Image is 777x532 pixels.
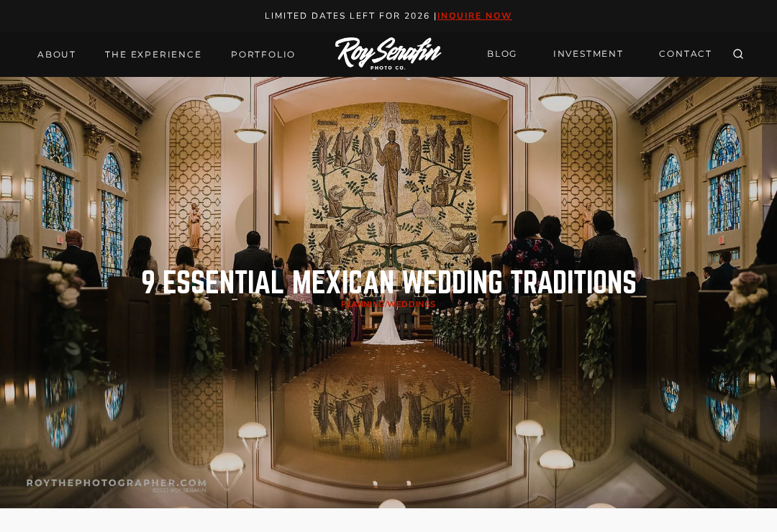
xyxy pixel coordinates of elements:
[728,45,748,65] button: View Search Form
[141,269,637,298] h1: 9 Essential Mexican Wedding Traditions
[387,299,435,310] a: Weddings
[478,42,721,67] nav: Secondary Navigation
[437,10,512,22] a: inquire now
[335,37,442,71] img: Logo of Roy Serafin Photo Co., featuring stylized text in white on a light background, representi...
[96,45,210,65] a: THE EXPERIENCE
[341,299,436,310] span: /
[16,9,762,24] p: Limited Dates LEft for 2026 |
[341,299,384,310] a: planning
[545,42,632,67] a: INVESTMENT
[650,42,721,67] a: CONTACT
[478,42,526,67] a: BLOG
[222,45,304,65] a: Portfolio
[29,45,85,65] a: About
[29,45,304,65] nav: Primary Navigation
